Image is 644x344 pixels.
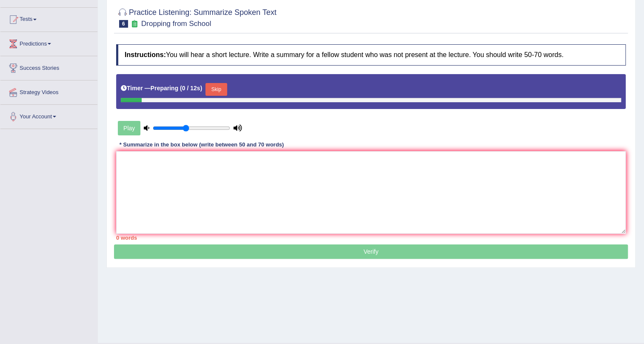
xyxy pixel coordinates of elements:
div: 0 words [116,234,626,242]
h2: Practice Listening: Summarize Spoken Text [116,6,276,28]
h5: Timer — [121,85,202,92]
b: Preparing [151,85,178,92]
a: Tests [0,8,97,29]
a: Your Account [0,105,97,126]
b: Instructions: [125,51,166,58]
h4: You will hear a short lecture. Write a summary for a fellow student who was not present at the le... [116,44,626,66]
b: ) [200,85,202,92]
span: 6 [119,20,128,28]
small: Dropping from School [141,20,211,28]
b: ( [180,85,182,92]
a: Predictions [0,32,97,53]
a: Success Stories [0,56,97,77]
div: * Summarize in the box below (write between 50 and 70 words) [116,141,287,149]
small: Exam occurring question [130,20,139,28]
b: 0 / 12s [182,85,200,92]
button: Skip [205,83,227,96]
a: Strategy Videos [0,80,97,102]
